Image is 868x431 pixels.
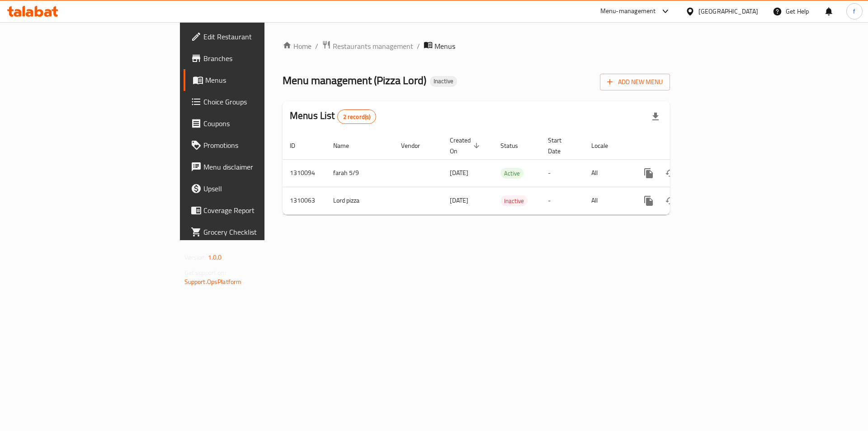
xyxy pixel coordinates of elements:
span: Branches [203,53,318,64]
span: f [853,6,855,16]
span: Created On [450,135,482,156]
span: Edit Restaurant [203,31,318,42]
span: Start Date [548,135,573,156]
td: - [541,187,584,214]
span: Active [500,168,524,179]
td: All [584,159,631,187]
th: Actions [631,132,732,160]
span: Inactive [430,77,457,85]
span: [DATE] [450,167,468,179]
span: Name [333,140,361,151]
a: Support.OpsPlatform [184,276,242,288]
div: Menu-management [600,6,656,17]
span: Get support on: [184,267,226,279]
span: Vendor [401,140,432,151]
span: Inactive [500,196,528,206]
span: Menu disclaimer [203,161,318,172]
span: Status [500,140,530,151]
a: Coverage Report [184,199,325,221]
td: farah 5/9 [326,159,394,187]
div: Total records count [337,109,377,124]
a: Edit Restaurant [184,26,325,47]
div: Inactive [430,76,457,87]
td: All [584,187,631,214]
span: Promotions [203,140,318,151]
td: - [541,159,584,187]
nav: breadcrumb [283,40,670,52]
button: Add New Menu [600,74,670,90]
a: Choice Groups [184,91,325,113]
div: [GEOGRAPHIC_DATA] [698,6,758,16]
span: Upsell [203,183,318,194]
button: Change Status [660,190,681,212]
span: Grocery Checklist [203,227,318,237]
button: more [638,162,660,184]
span: 2 record(s) [338,113,376,121]
span: Add New Menu [607,76,663,88]
span: Locale [591,140,620,151]
span: [DATE] [450,194,468,206]
div: Export file [645,106,666,128]
a: Menus [184,69,325,91]
span: Menu management ( Pizza Lord ) [283,70,426,90]
span: Restaurants management [333,41,413,52]
a: Coupons [184,113,325,134]
table: enhanced table [283,132,732,215]
td: Lord pizza [326,187,394,214]
span: Version: [184,251,207,263]
a: Restaurants management [322,40,413,52]
li: / [417,41,420,52]
a: Upsell [184,178,325,199]
a: Grocery Checklist [184,221,325,243]
span: Choice Groups [203,96,318,107]
span: Coupons [203,118,318,129]
span: 1.0.0 [208,251,222,263]
span: ID [290,140,307,151]
a: Promotions [184,134,325,156]
span: Menus [205,75,318,85]
span: Coverage Report [203,205,318,216]
h2: Menus List [290,109,376,124]
a: Menu disclaimer [184,156,325,178]
button: more [638,190,660,212]
span: Menus [434,41,455,52]
a: Branches [184,47,325,69]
